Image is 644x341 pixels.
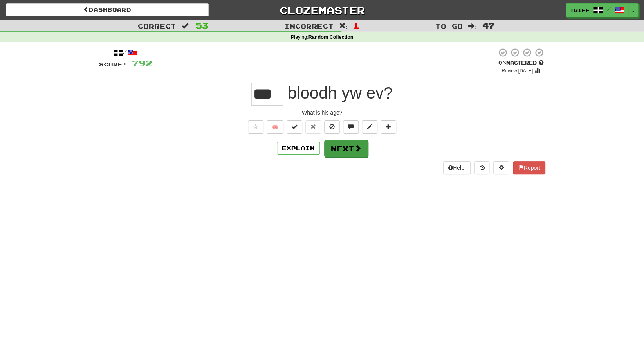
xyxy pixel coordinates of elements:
span: ? [283,84,393,102]
button: Favorite sentence (alt+f) [248,120,263,134]
button: Add to collection (alt+a) [381,120,396,134]
span: yw [341,84,361,102]
a: Clozemaster [220,3,423,17]
span: / [607,6,611,12]
span: Correct [138,22,176,30]
span: 1 [353,21,360,30]
span: 0 % [498,59,506,66]
span: : [339,23,348,29]
button: Edit sentence (alt+d) [362,120,377,134]
span: 47 [482,21,494,30]
button: Reset to 0% Mastered (alt+r) [305,120,321,134]
div: / [99,48,152,57]
strong: Random Collection [308,34,354,40]
a: triff / [566,3,628,17]
button: Explain [277,142,320,155]
div: What is his age? [99,109,545,117]
button: Ignore sentence (alt+i) [324,120,340,134]
span: triff [570,7,590,14]
span: 792 [132,58,152,68]
a: Dashboard [6,3,209,16]
span: To go [435,22,463,30]
div: Mastered [497,59,545,66]
button: 🧠 [267,120,283,134]
small: Review: [DATE] [501,68,533,74]
span: : [182,23,190,29]
span: : [468,23,477,29]
button: Round history (alt+y) [474,161,489,174]
span: 53 [195,21,209,30]
span: Score: [99,61,127,68]
span: bloodh [288,84,337,102]
button: Help! [443,161,471,174]
span: ev [366,84,383,102]
span: Incorrect [284,22,334,30]
button: Report [513,161,545,174]
button: Set this sentence to 100% Mastered (alt+m) [287,120,302,134]
button: Discuss sentence (alt+u) [343,120,359,134]
button: Next [324,140,368,158]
